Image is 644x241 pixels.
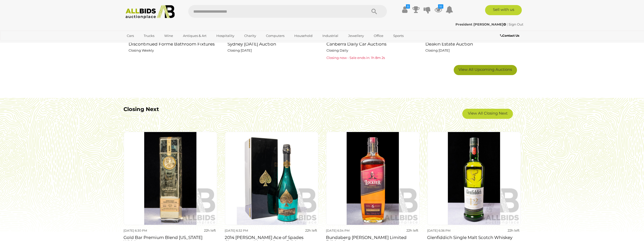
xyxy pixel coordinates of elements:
[123,32,137,40] a: Cars
[241,32,259,40] a: Charity
[362,5,387,18] button: Search
[500,33,521,38] a: Contact Us
[345,32,367,40] a: Jewellery
[123,106,159,112] b: Closing Next
[459,67,512,72] span: View All Upcoming Auctions
[462,109,513,119] a: View All Closing Next
[507,22,508,26] span: |
[305,228,317,232] strong: 22h left
[123,5,178,19] img: Allbids.com.au
[204,228,216,232] strong: 22h left
[390,32,407,40] a: Sports
[319,32,342,40] a: Industrial
[438,4,443,9] i: 10
[427,132,521,225] img: Glenfiddich Single Malt Scotch Whiskey
[161,32,176,40] a: Wine
[180,32,210,40] a: Antiques & Art
[123,228,169,233] div: [DATE] 6:30 PM
[263,32,288,40] a: Computers
[401,5,409,14] a: $
[326,40,415,47] h2: Canberra Daily Car Auctions
[129,48,217,53] p: Closing Weekly
[434,5,442,14] a: 10
[455,22,507,26] a: President [PERSON_NAME]
[485,5,522,15] a: Sell with us
[213,32,238,40] a: Hospitality
[225,228,270,233] div: [DATE] 6:32 PM
[326,132,420,225] img: Bundaberg Darren Lockyer Limited Edition Rum
[227,48,316,53] p: Closing [DATE]
[427,234,521,240] h3: Glenfiddich Single Malt Scotch Whiskey
[326,228,371,233] div: [DATE] 6:34 PM
[425,48,514,53] p: Closing [DATE]
[291,32,316,40] a: Household
[500,34,519,37] b: Contact Us
[406,4,410,9] i: $
[454,65,517,75] a: View All Upcoming Auctions
[455,22,506,26] strong: President [PERSON_NAME]
[129,40,217,47] h2: Discontinued Forme Bathroom Fixtures
[370,32,387,40] a: Office
[227,40,316,47] h2: Sydney [DATE] Auction
[225,132,318,225] img: 2014 Armand De Brignac Ace of Spades Champagne, 'Limited Green Edition' Masters Bottle in Present...
[140,32,158,40] a: Trucks
[406,228,418,232] strong: 22h left
[509,22,523,26] a: Sign Out
[427,228,472,233] div: [DATE] 6:36 PM
[326,56,385,60] span: Closing now - Sale ends in: 1h 8m 2s
[326,48,415,53] p: Closing Daily
[425,40,514,47] h2: Deakin Estate Auction
[123,40,166,48] a: [GEOGRAPHIC_DATA]
[508,228,520,232] strong: 22h left
[124,132,217,225] img: Gold Bar Premium Blend California Whiskey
